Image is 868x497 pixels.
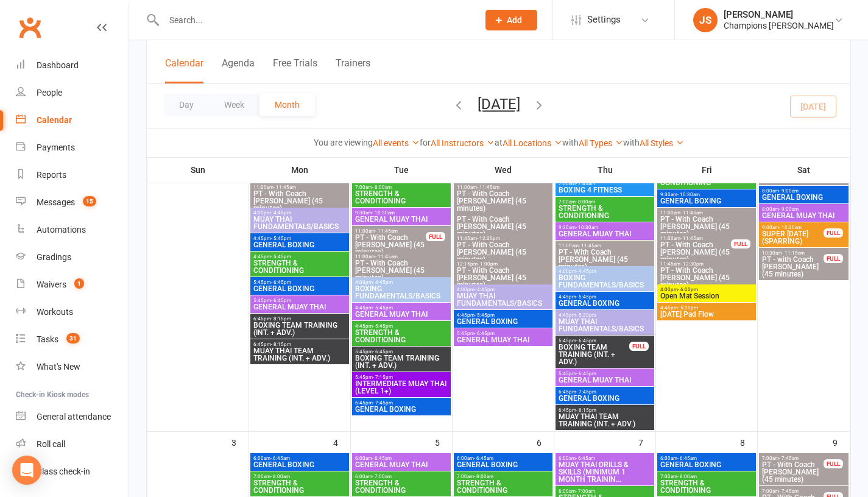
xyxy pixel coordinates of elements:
[558,274,652,289] span: BOXING FUNDAMENTALS/BASICS
[576,338,596,344] span: - 6:45pm
[779,188,799,194] span: - 9:00am
[677,474,697,479] span: - 8:00am
[375,254,398,259] span: - 11:45am
[477,185,499,190] span: - 11:45am
[37,280,66,289] div: Waivers
[558,318,652,333] span: MUAY THAI FUNDAMENTALS/BASICS
[37,362,80,372] div: What's New
[576,181,595,186] span: - 7:45am
[656,157,758,183] th: Fri
[253,479,347,494] span: STRENGTH & CONDITIONING
[355,285,448,300] span: BOXING FUNDAMENTALS/BASICS
[253,303,347,311] span: GENERAL MUAY THAI
[375,228,398,234] span: - 11:45am
[456,190,550,212] span: PT - With Coach [PERSON_NAME] (45 minutes)
[456,312,550,318] span: 4:45pm
[16,271,129,298] a: Waivers 1
[355,280,448,285] span: 4:00pm
[576,199,595,205] span: - 8:00am
[680,210,703,216] span: - 11:45am
[558,407,652,413] span: 6:45pm
[824,459,843,468] div: FULL
[37,143,75,152] div: Payments
[373,400,393,406] span: - 7:45pm
[456,216,550,238] span: PT - With Coach [PERSON_NAME] (45 minutes)
[355,234,426,256] span: PT - With Coach [PERSON_NAME] (45 minutes)
[16,79,129,107] a: People
[660,287,753,292] span: 4:00pm
[355,354,448,369] span: BOXING TEAM TRAINING (INT. + ADV.)
[456,456,550,461] span: 6:00am
[761,161,824,183] span: PT - With Coach [PERSON_NAME] (45 minutes)
[660,236,732,241] span: 11:00am
[680,236,703,241] span: - 11:45am
[678,305,698,311] span: - 5:30pm
[372,456,392,461] span: - 6:45am
[456,241,550,263] span: PT - With Coach [PERSON_NAME] (45 minutes)
[355,479,448,494] span: STRENGTH & CONDITIONING
[270,456,290,461] span: - 6:45am
[758,157,850,183] th: Sat
[165,57,203,83] button: Calendar
[249,157,351,183] th: Mon
[537,432,554,452] div: 6
[271,342,291,347] span: - 8:15pm
[761,225,824,230] span: 9:00am
[355,400,448,406] span: 6:45pm
[677,192,700,197] span: - 10:30am
[576,407,596,413] span: - 8:15pm
[576,225,598,230] span: - 10:30am
[271,254,291,259] span: - 5:45pm
[474,474,493,479] span: - 8:00am
[373,280,393,285] span: - 4:45pm
[485,10,537,30] button: Add
[16,161,129,189] a: Reports
[456,236,550,241] span: 11:45am
[351,157,453,183] th: Tue
[37,115,72,125] div: Calendar
[474,456,493,461] span: - 6:45am
[16,326,129,353] a: Tasks 31
[660,474,753,479] span: 7:00am
[660,479,753,494] span: STRENGTH & CONDITIONING
[253,216,347,230] span: MUAY THAI FUNDAMENTALS/BASICS
[623,138,640,147] strong: with
[558,205,652,219] span: STRENGTH & CONDITIONING
[478,96,520,113] button: [DATE]
[373,349,393,354] span: - 6:45pm
[558,294,652,300] span: 4:45pm
[456,336,550,344] span: GENERAL MUAY THAI
[37,60,79,70] div: Dashboard
[355,254,448,259] span: 11:00am
[495,138,503,147] strong: at
[660,292,753,300] span: Open Mat Session
[253,322,347,336] span: BOXING TEAM TRAINING (INT. + ADV.)
[74,278,84,289] span: 1
[37,170,66,180] div: Reports
[558,186,652,194] span: BOXING 4 FITNESS
[761,212,846,219] span: GENERAL MUAY THAI
[37,225,86,234] div: Automations
[16,244,129,271] a: Gradings
[373,375,393,380] span: - 7:15pm
[782,250,805,256] span: - 11:15am
[558,461,652,483] span: MUAY THAI DRILLS & SKILLS (MINIMUM 1 MONTH TRAININ...
[355,185,448,190] span: 7:00am
[209,94,259,116] button: Week
[314,138,373,147] strong: You are viewing
[271,298,291,303] span: - 6:45pm
[660,210,753,216] span: 11:00am
[456,479,550,494] span: STRENGTH & CONDITIONING
[660,305,753,311] span: 4:45pm
[761,256,824,278] span: PT - with Coach [PERSON_NAME] (45 minutes)
[576,294,596,300] span: - 5:45pm
[355,380,448,395] span: INTERMEDIATE MUAY THAI (LEVEL 1+)
[576,389,596,395] span: - 7:45pm
[558,344,630,365] span: BOXING TEAM TRAINING (INT. + ADV.)
[37,197,75,207] div: Messages
[558,225,652,230] span: 9:30am
[253,474,347,479] span: 7:00am
[355,190,448,205] span: STRENGTH & CONDITIONING
[761,456,824,461] span: 7:00am
[355,311,448,318] span: GENERAL MUAY THAI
